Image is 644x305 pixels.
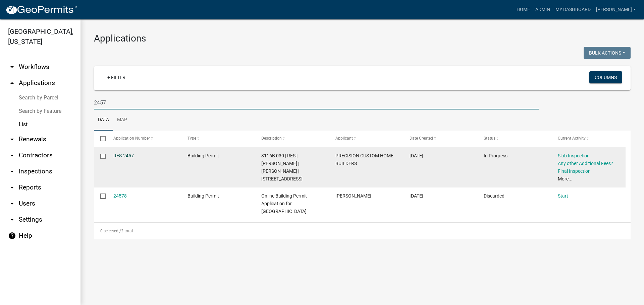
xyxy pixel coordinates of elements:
[410,153,423,158] span: 06/14/2024
[8,63,16,71] i: arrow_drop_down
[477,131,551,147] datatable-header-cell: Status
[187,136,196,141] span: Type
[558,168,591,174] a: Final Inspection
[8,232,16,240] i: help
[107,131,181,147] datatable-header-cell: Application Number
[484,153,507,158] span: In Progress
[261,193,307,214] span: Online Building Permit Application for Gilmer County
[484,193,504,199] span: Discarded
[514,3,533,16] a: Home
[335,153,393,166] span: PRECISION CUSTOM HOME BUILDERS
[553,3,593,16] a: My Dashboard
[335,136,353,141] span: Applicant
[113,136,150,141] span: Application Number
[261,153,303,181] span: 3116B 030 | RES | SEBASTIEN GALTIER | GALTIER AMY | 90 PARKSIDE CT
[8,183,16,192] i: arrow_drop_down
[94,223,631,239] div: 2 total
[589,71,622,83] button: Columns
[533,3,553,16] a: Admin
[558,153,590,158] a: Slab Inspection
[8,216,16,224] i: arrow_drop_down
[558,176,573,181] a: More...
[558,136,586,141] span: Current Activity
[8,79,16,87] i: arrow_drop_up
[102,71,131,83] a: + Filter
[8,200,16,208] i: arrow_drop_down
[8,135,16,143] i: arrow_drop_down
[181,131,255,147] datatable-header-cell: Type
[410,136,433,141] span: Date Created
[8,151,16,159] i: arrow_drop_down
[403,131,477,147] datatable-header-cell: Date Created
[593,3,639,16] a: [PERSON_NAME]
[113,193,127,199] a: 24578
[551,131,626,147] datatable-header-cell: Current Activity
[94,109,113,131] a: Data
[261,136,282,141] span: Description
[558,161,613,166] a: Any other Additional Fees?
[113,109,131,131] a: Map
[329,131,403,147] datatable-header-cell: Applicant
[187,193,219,199] span: Building Permit
[187,153,219,158] span: Building Permit
[584,47,631,59] button: Bulk Actions
[94,131,107,147] datatable-header-cell: Select
[94,33,631,44] h3: Applications
[255,131,329,147] datatable-header-cell: Description
[100,229,121,233] span: 0 selected /
[113,153,134,158] a: RES-2457
[484,136,495,141] span: Status
[335,193,371,199] span: Yvette
[558,193,568,199] a: Start
[8,167,16,175] i: arrow_drop_down
[94,96,539,109] input: Search for applications
[410,193,423,199] span: 01/06/2022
